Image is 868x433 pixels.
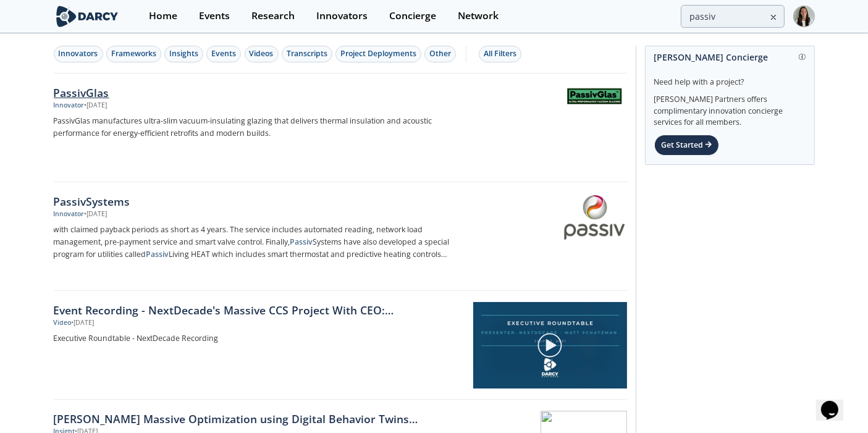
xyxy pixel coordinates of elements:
[251,11,295,21] div: Research
[111,48,156,59] div: Frameworks
[54,101,85,111] div: Innovator
[287,48,327,59] div: Transcripts
[537,332,563,358] img: play-chapters-gray.svg
[169,48,198,59] div: Insights
[799,54,806,61] img: information.svg
[340,48,416,59] div: Project Deployments
[164,46,203,62] button: Insights
[389,11,436,21] div: Concierge
[424,46,456,62] button: Other
[793,6,815,27] img: Profile
[54,85,463,101] div: PassivGlas
[458,11,499,21] div: Network
[54,6,121,27] img: logo-wide.svg
[54,74,627,182] a: PassivGlas Innovator •[DATE] PassivGlas manufactures ultra-slim vacuum-insulating glazing that de...
[282,46,332,62] button: Transcripts
[564,195,625,239] img: PassivSystems
[816,384,856,421] iframe: chat widget
[54,115,463,140] p: PassivGlas manufactures ultra-slim vacuum-insulating glazing that delivers thermal insulation and...
[316,11,368,21] div: Innovators
[54,209,85,219] div: Innovator
[654,88,806,128] div: [PERSON_NAME] Partners offers complimentary innovation concierge services for all members.
[54,193,463,209] div: PassivSystems
[211,48,236,59] div: Events
[245,46,279,62] button: Videos
[54,302,465,318] a: Event Recording - NextDecade's Massive CCS Project With CEO: [PERSON_NAME]
[85,101,107,111] div: • [DATE]
[54,182,627,291] a: PassivSystems Innovator •[DATE] with claimed payback periods as short as 4 years. The service inc...
[654,68,806,88] div: Need help with a project?
[681,5,785,28] input: Advanced Search
[335,46,421,62] button: Project Deployments
[479,46,521,62] button: All Filters
[206,46,241,62] button: Events
[106,46,161,62] button: Frameworks
[250,48,274,59] div: Videos
[72,318,95,328] div: • [DATE]
[146,249,169,259] strong: Passiv
[54,46,103,62] button: Innovators
[54,411,463,427] div: [PERSON_NAME] Massive Optimization using Digital Behavior Twins Presentation
[54,332,465,345] a: Executive Roundtable - NextDecade Recording
[654,46,806,68] div: [PERSON_NAME] Concierge
[54,224,463,261] p: with claimed payback periods as short as 4 years. The service includes automated reading, network...
[429,48,451,59] div: Other
[54,318,72,328] div: Video
[564,86,625,106] img: PassivGlas
[59,48,98,59] div: Innovators
[654,135,719,156] div: Get Started
[149,11,177,21] div: Home
[199,11,230,21] div: Events
[290,237,313,247] strong: Passiv
[484,48,516,59] div: All Filters
[85,209,107,219] div: • [DATE]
